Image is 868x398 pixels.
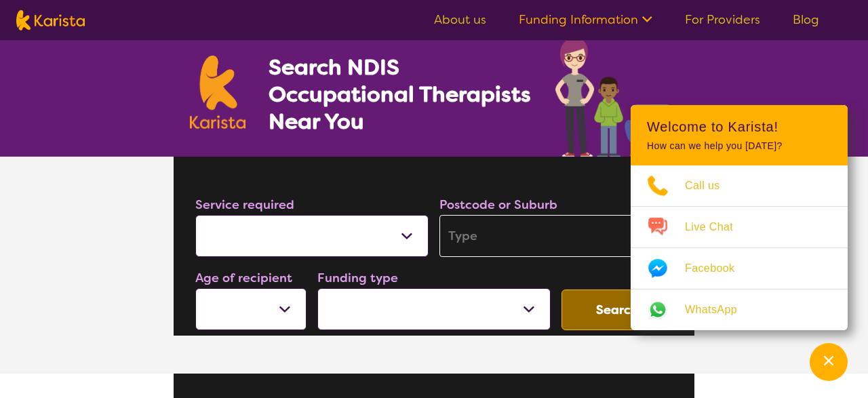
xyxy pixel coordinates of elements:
[631,105,848,330] div: Channel Menu
[269,54,532,135] h1: Search NDIS Occupational Therapists Near You
[685,176,736,196] span: Call us
[195,270,292,286] label: Age of recipient
[685,12,760,28] a: For Providers
[631,165,848,330] ul: Choose channel
[561,290,673,330] button: Search
[317,270,398,286] label: Funding type
[685,258,751,279] span: Facebook
[685,217,749,237] span: Live Chat
[16,10,85,31] img: Karista logo
[647,119,831,135] h2: Welcome to Karista!
[647,140,831,152] p: How can we help you [DATE]?
[555,38,678,157] img: occupational-therapy
[793,12,819,28] a: Blog
[439,197,557,213] label: Postcode or Suburb
[434,12,486,28] a: About us
[439,215,673,257] input: Type
[190,56,245,129] img: Karista logo
[519,12,652,28] a: Funding Information
[685,300,753,320] span: WhatsApp
[810,343,848,381] button: Channel Menu
[195,197,294,213] label: Service required
[631,290,848,330] a: Web link opens in a new tab.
